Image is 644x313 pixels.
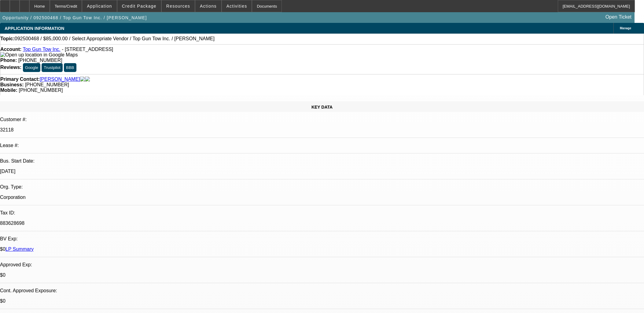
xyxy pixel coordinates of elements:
strong: Mobile: [0,88,17,93]
strong: Primary Contact: [0,77,40,82]
span: Credit Package [122,4,156,9]
button: BBB [64,63,76,72]
a: View Google Maps [0,52,78,57]
span: Activities [226,4,247,9]
span: Actions [200,4,217,9]
strong: Business: [0,82,24,87]
a: Top Gun Tow Inc. [23,47,60,52]
strong: Reviews: [0,65,21,70]
strong: Phone: [0,58,17,63]
span: [PHONE_NUMBER] [18,58,62,63]
img: facebook-icon.png [80,77,85,82]
button: Application [82,0,116,12]
span: APPLICATION INFORMATION [5,26,64,31]
span: [PHONE_NUMBER] [19,88,63,93]
span: Manage [620,27,631,30]
strong: Topic: [0,36,15,41]
a: LP Summary [6,246,34,252]
span: [PHONE_NUMBER] [25,82,69,87]
button: Google [23,63,40,72]
span: Opportunity / 092500468 / Top Gun Tow Inc. / [PERSON_NAME] [2,15,147,20]
button: Resources [162,0,195,12]
span: - [STREET_ADDRESS] [62,47,113,52]
span: Application [87,4,112,9]
a: [PERSON_NAME] [40,77,80,82]
button: Credit Package [117,0,161,12]
button: Actions [195,0,221,12]
strong: Account: [0,47,21,52]
button: Trustpilot [42,63,62,72]
span: KEY DATA [311,105,333,110]
img: Open up location in Google Maps [0,52,78,58]
button: Activities [222,0,252,12]
span: Resources [166,4,190,9]
span: 092500468 / $85,000.00 / Select Appropriate Vendor / Top Gun Tow Inc. / [PERSON_NAME] [15,36,215,41]
a: Open Ticket [603,12,634,22]
img: linkedin-icon.png [85,77,90,82]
